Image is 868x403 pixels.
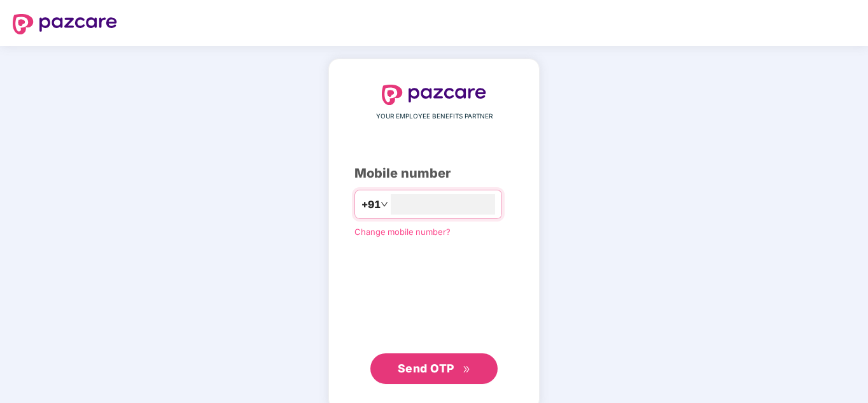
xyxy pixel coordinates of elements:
img: logo [13,14,117,34]
span: down [381,201,388,208]
span: YOUR EMPLOYEE BENEFITS PARTNER [376,111,493,122]
span: +91 [361,197,381,213]
button: Send OTPdouble-right [370,353,498,384]
div: Mobile number [354,164,514,183]
a: Change mobile number? [354,227,451,237]
img: logo [382,85,486,105]
span: Send OTP [398,362,454,375]
span: double-right [463,365,471,374]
